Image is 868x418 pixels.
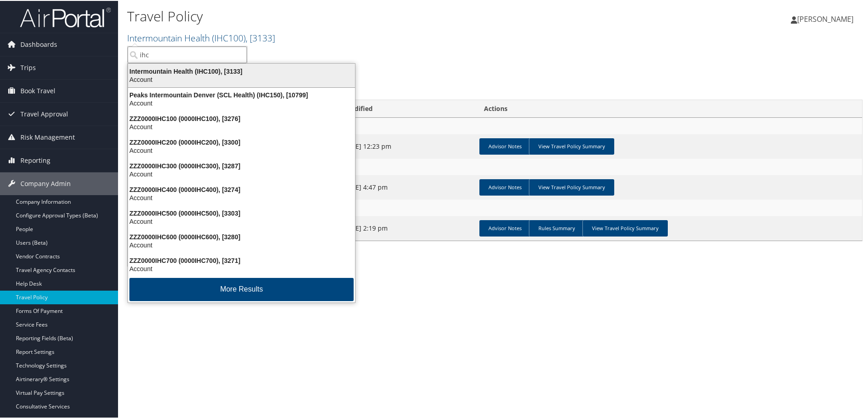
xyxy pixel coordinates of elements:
[127,6,617,25] h1: Travel Policy
[20,32,57,55] span: Dashboards
[246,31,275,43] span: , [ 3133 ]
[123,169,360,177] div: Account
[123,98,360,106] div: Account
[123,161,360,169] div: ZZZ0000IHC300 (0000IHC300), [3287]
[128,199,862,215] td: Intermountain Health
[123,193,360,201] div: Account
[123,146,360,154] div: Account
[336,215,475,240] td: [DATE] 2:19 pm
[20,125,75,148] span: Risk Management
[529,178,614,195] a: View Travel Policy Summary
[123,90,360,98] div: Peaks Intermountain Denver (SCL Health) (IHC150), [10799]
[336,133,475,158] td: [DATE] 12:23 pm
[20,102,68,125] span: Travel Approval
[123,66,360,75] div: Intermountain Health (IHC100), [3133]
[123,114,360,122] div: ZZZ0000IHC100 (0000IHC100), [3276]
[127,31,275,43] a: Intermountain Health
[529,137,614,154] a: View Travel Policy Summary
[529,219,584,236] a: Rules Summary
[336,99,475,117] th: Modified: activate to sort column ascending
[123,75,360,83] div: Account
[479,219,531,236] a: Advisor Notes
[797,13,853,23] span: [PERSON_NAME]
[128,158,862,174] td: Intermountain Culmination
[123,232,360,240] div: ZZZ0000IHC600 (0000IHC600), [3280]
[20,171,71,194] span: Company Admin
[123,256,360,264] div: ZZZ0000IHC700 (0000IHC700), [3271]
[791,5,863,32] a: [PERSON_NAME]
[479,178,531,195] a: Advisor Notes
[123,240,360,248] div: Account
[476,99,862,117] th: Actions
[128,117,862,133] td: Intermountain Attorneys
[479,137,531,154] a: Advisor Notes
[212,31,246,43] span: ( IHC100 )
[129,277,354,300] button: More Results
[20,148,50,171] span: Reporting
[123,208,360,217] div: ZZZ0000IHC500 (0000IHC500), [3303]
[582,219,668,236] a: View Travel Policy Summary
[123,217,360,225] div: Account
[123,264,360,272] div: Account
[123,137,360,146] div: ZZZ0000IHC200 (0000IHC200), [3300]
[128,45,247,62] input: Search Accounts
[20,55,36,78] span: Trips
[123,122,360,130] div: Account
[336,174,475,199] td: [DATE] 4:47 pm
[123,185,360,193] div: ZZZ0000IHC400 (0000IHC400), [3274]
[20,6,111,27] img: airportal-logo.png
[20,79,55,101] span: Book Travel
